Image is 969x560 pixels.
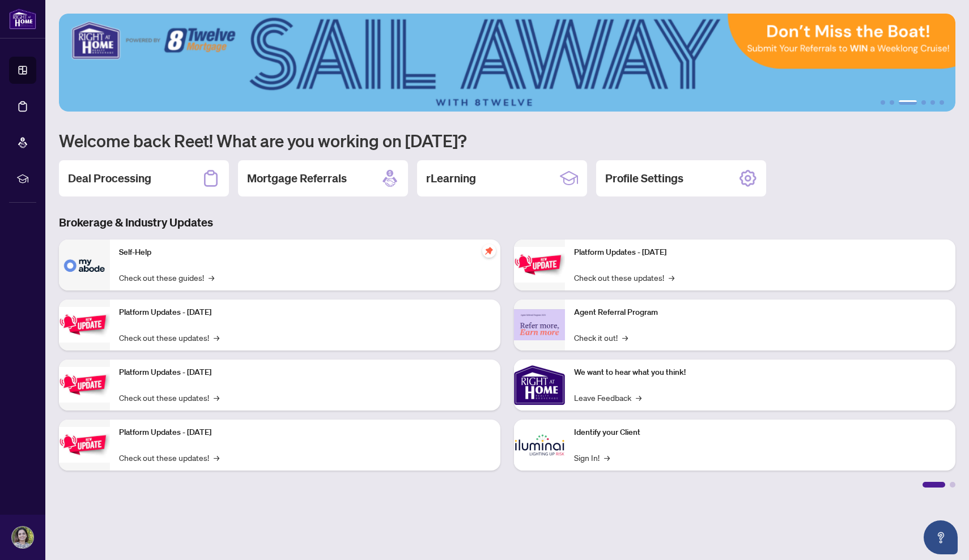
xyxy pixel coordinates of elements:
[514,360,565,411] img: We want to hear what you think!
[574,271,674,284] a: Check out these updates!→
[9,8,36,29] img: logo
[574,451,610,464] a: Sign In!→
[669,271,674,284] span: →
[636,391,641,404] span: →
[59,307,110,343] img: Platform Updates - September 16, 2025
[574,426,946,439] p: Identify your Client
[214,451,219,464] span: →
[605,170,683,186] h2: Profile Settings
[574,331,628,344] a: Check it out!→
[890,100,894,105] button: 2
[514,309,565,340] img: Agent Referral Program
[59,240,110,290] img: Self-Help
[514,247,565,283] img: Platform Updates - June 23, 2025
[119,331,219,344] a: Check out these updates!→
[12,527,33,548] img: Profile Icon
[119,306,491,319] p: Platform Updates - [DATE]
[574,391,641,404] a: Leave Feedback→
[604,451,610,464] span: →
[119,451,219,464] a: Check out these updates!→
[59,130,955,151] h1: Welcome back Reet! What are you working on [DATE]?
[59,427,110,463] img: Platform Updates - July 8, 2025
[514,420,565,471] img: Identify your Client
[119,366,491,379] p: Platform Updates - [DATE]
[574,306,946,319] p: Agent Referral Program
[247,170,347,186] h2: Mortgage Referrals
[622,331,628,344] span: →
[924,520,958,554] button: Open asap
[59,367,110,403] img: Platform Updates - July 21, 2025
[881,100,885,105] button: 1
[930,100,935,105] button: 5
[119,391,219,404] a: Check out these updates!→
[119,271,214,284] a: Check out these guides!→
[119,426,491,439] p: Platform Updates - [DATE]
[214,331,219,344] span: →
[214,391,219,404] span: →
[59,215,955,230] h3: Brokerage & Industry Updates
[482,244,496,258] span: pushpin
[940,100,944,105] button: 6
[209,271,214,284] span: →
[59,14,955,112] img: Slide 2
[426,170,476,186] h2: rLearning
[899,100,917,105] button: 3
[574,246,946,259] p: Platform Updates - [DATE]
[119,246,491,259] p: Self-Help
[921,100,926,105] button: 4
[574,366,946,379] p: We want to hear what you think!
[68,170,151,186] h2: Deal Processing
